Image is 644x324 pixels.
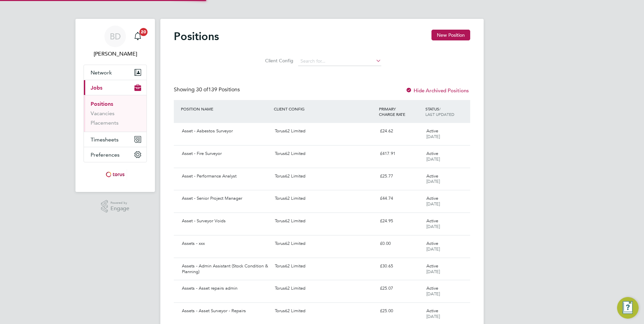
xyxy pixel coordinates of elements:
a: Powered byEngage [101,200,130,213]
div: Asset - Fire Surveyor [179,148,272,159]
div: Assets - Asset repairs admin [179,283,272,294]
nav: Main navigation [75,19,155,192]
span: [DATE] [426,291,440,297]
div: Torus62 Limited [272,238,377,249]
span: Active [426,195,438,201]
span: Active [426,263,438,269]
div: CLIENT CONFIG [272,103,377,115]
span: Active [426,308,438,314]
span: [DATE] [426,314,440,319]
a: Positions [91,101,113,107]
div: £30.65 [377,261,424,272]
span: Brendan Day [84,50,147,58]
div: Torus62 Limited [272,126,377,137]
span: Powered by [110,200,129,206]
div: Torus62 Limited [272,193,377,204]
span: [DATE] [426,224,440,229]
a: Vacancies [91,110,115,117]
div: Assets - Asset Surveyor - Repairs [179,305,272,317]
button: Preferences [84,147,147,162]
div: £24.62 [377,126,424,137]
span: [DATE] [426,201,440,207]
div: £25.00 [377,305,424,317]
div: PRIMARY CHARGE RATE [377,103,424,120]
div: Torus62 Limited [272,148,377,159]
span: [DATE] [426,134,440,139]
button: Engage Resource Center [617,297,639,319]
a: Placements [91,120,119,126]
div: Asset - Asbestos Surveyor [179,126,272,137]
span: [DATE] [426,269,440,274]
div: POSITION NAME [179,103,272,115]
button: Jobs [84,80,147,95]
div: Jobs [84,95,147,132]
span: Active [426,173,438,179]
div: Asset - Senior Project Manager [179,193,272,204]
div: Torus62 Limited [272,305,377,317]
span: 139 Positions [196,86,240,93]
span: Preferences [91,152,120,158]
span: Active [426,285,438,291]
div: £24.95 [377,216,424,227]
div: Torus62 Limited [272,261,377,272]
button: Timesheets [84,132,147,147]
a: BD[PERSON_NAME] [84,26,147,58]
span: BD [110,32,121,41]
div: £44.74 [377,193,424,204]
span: Timesheets [91,136,119,143]
img: torus-logo-retina.png [103,169,127,180]
div: £25.77 [377,171,424,182]
div: Asset - Performance Analyst [179,171,272,182]
label: Client Config [263,58,293,64]
span: [DATE] [426,246,440,252]
div: Torus62 Limited [272,283,377,294]
span: Jobs [91,85,102,91]
div: Torus62 Limited [272,171,377,182]
div: £0.00 [377,238,424,249]
div: Torus62 Limited [272,216,377,227]
span: Engage [110,206,129,212]
span: Active [426,128,438,134]
div: Assets - xxx [179,238,272,249]
span: Active [426,240,438,246]
div: £25.07 [377,283,424,294]
span: Network [91,69,112,76]
span: 30 of [196,86,208,93]
div: STATUS [424,103,470,120]
a: Go to home page [84,169,147,180]
h2: Positions [174,30,219,43]
button: Network [84,65,147,80]
div: Showing [174,86,241,93]
input: Search for... [298,57,381,66]
span: [DATE] [426,179,440,184]
span: LAST UPDATED [425,111,454,117]
div: Assets - Admin Assistant (Stock Condition & Planning) [179,261,272,278]
span: 20 [139,28,148,36]
span: Active [426,151,438,156]
label: Hide Archived Positions [406,87,469,94]
div: £417.91 [377,148,424,159]
button: New Position [431,30,470,40]
a: 20 [131,26,144,47]
span: Active [426,218,438,224]
span: / [439,106,441,111]
span: [DATE] [426,156,440,162]
div: Asset - Surveyor Voids [179,216,272,227]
